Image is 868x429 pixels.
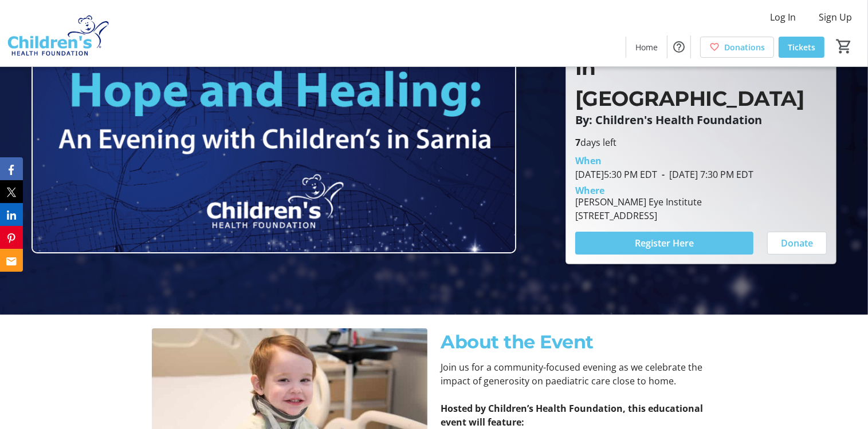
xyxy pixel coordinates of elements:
span: Donate [781,236,813,250]
strong: Hosted by Children’s Health Foundation, this educational event will feature: [441,402,704,428]
span: Register Here [635,236,694,250]
button: Register Here [575,232,753,255]
div: When [575,154,602,168]
span: Log In [770,10,796,24]
button: Help [667,35,690,58]
span: Donations [724,41,765,53]
button: Donate [767,232,827,255]
p: By: Children's Health Foundation [575,114,827,126]
a: Home [626,37,667,58]
a: Donations [700,37,774,58]
span: - [657,168,669,181]
span: [DATE] 7:30 PM EDT [657,168,753,181]
div: [STREET_ADDRESS] [575,209,702,223]
button: Log In [761,8,805,26]
p: days left [575,136,827,149]
span: 7 [575,136,580,149]
span: Sign Up [819,10,852,24]
span: Tickets [788,41,815,53]
div: Where [575,186,604,195]
p: Join us for a community-focused evening as we celebrate the impact of generosity on paediatric ca... [441,360,717,388]
button: Sign Up [810,8,861,26]
img: Children's Health Foundation's Logo [7,5,109,62]
button: Cart [834,36,854,57]
p: About the Event [441,328,717,356]
div: [PERSON_NAME] Eye Institute [575,195,702,209]
span: Home [635,41,658,53]
span: [DATE] 5:30 PM EDT [575,168,657,181]
a: Tickets [779,37,824,58]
